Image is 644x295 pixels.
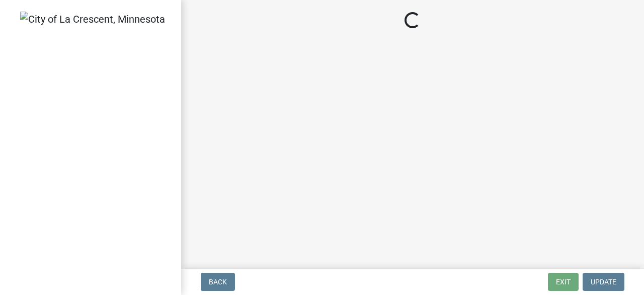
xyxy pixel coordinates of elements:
[20,12,165,27] img: City of La Crescent, Minnesota
[548,273,579,291] button: Exit
[209,278,227,286] span: Back
[583,273,624,291] button: Update
[201,273,235,291] button: Back
[591,278,616,286] span: Update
